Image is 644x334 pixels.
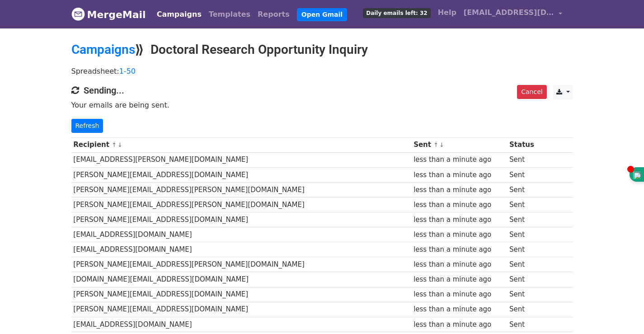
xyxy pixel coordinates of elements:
h4: Sending... [71,85,573,96]
td: [PERSON_NAME][EMAIL_ADDRESS][DOMAIN_NAME] [71,287,412,302]
th: Status [507,137,541,152]
td: Sent [507,272,541,287]
a: [EMAIL_ADDRESS][DOMAIN_NAME] [460,4,566,25]
span: [EMAIL_ADDRESS][DOMAIN_NAME] [464,7,554,18]
td: [PERSON_NAME][EMAIL_ADDRESS][PERSON_NAME][DOMAIN_NAME] [71,182,412,197]
th: Sent [411,137,507,152]
a: Open Gmail [297,8,347,21]
td: [PERSON_NAME][EMAIL_ADDRESS][PERSON_NAME][DOMAIN_NAME] [71,257,412,272]
div: less than a minute ago [414,185,505,195]
a: Templates [205,5,254,24]
td: Sent [507,257,541,272]
div: less than a minute ago [414,215,505,225]
td: Sent [507,302,541,317]
div: less than a minute ago [414,170,505,180]
td: [EMAIL_ADDRESS][PERSON_NAME][DOMAIN_NAME] [71,152,412,167]
a: Cancel [517,85,546,99]
td: Sent [507,182,541,197]
td: [DOMAIN_NAME][EMAIL_ADDRESS][DOMAIN_NAME] [71,272,412,287]
p: Spreadsheet: [71,66,573,76]
div: less than a minute ago [414,304,505,315]
a: Daily emails left: 32 [359,4,434,22]
div: less than a minute ago [414,289,505,300]
td: [EMAIL_ADDRESS][DOMAIN_NAME] [71,317,412,332]
div: less than a minute ago [414,230,505,240]
th: Recipient [71,137,412,152]
a: 1-50 [119,67,136,75]
a: ↓ [439,141,444,148]
a: MergeMail [71,5,146,24]
td: Sent [507,197,541,212]
td: [PERSON_NAME][EMAIL_ADDRESS][DOMAIN_NAME] [71,167,412,182]
a: Campaigns [153,5,205,24]
td: [PERSON_NAME][EMAIL_ADDRESS][PERSON_NAME][DOMAIN_NAME] [71,197,412,212]
div: less than a minute ago [414,320,505,330]
a: ↑ [433,141,438,148]
h2: ⟫ Doctoral Research Opportunity Inquiry [71,42,573,57]
td: [PERSON_NAME][EMAIL_ADDRESS][DOMAIN_NAME] [71,212,412,227]
td: [EMAIL_ADDRESS][DOMAIN_NAME] [71,227,412,242]
td: Sent [507,317,541,332]
div: less than a minute ago [414,155,505,165]
td: Sent [507,152,541,167]
a: Campaigns [71,42,135,57]
a: ↓ [118,141,122,148]
p: Your emails are being sent. [71,100,573,110]
td: [PERSON_NAME][EMAIL_ADDRESS][DOMAIN_NAME] [71,302,412,317]
td: Sent [507,167,541,182]
td: Sent [507,227,541,242]
a: ↑ [112,141,117,148]
div: less than a minute ago [414,245,505,255]
a: Refresh [71,119,103,133]
td: Sent [507,287,541,302]
a: Help [434,4,460,22]
img: MergeMail logo [71,7,85,21]
span: Daily emails left: 32 [363,8,430,18]
td: Sent [507,212,541,227]
div: less than a minute ago [414,274,505,285]
td: Sent [507,242,541,257]
div: less than a minute ago [414,200,505,210]
div: less than a minute ago [414,259,505,270]
a: Reports [254,5,293,24]
td: [EMAIL_ADDRESS][DOMAIN_NAME] [71,242,412,257]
